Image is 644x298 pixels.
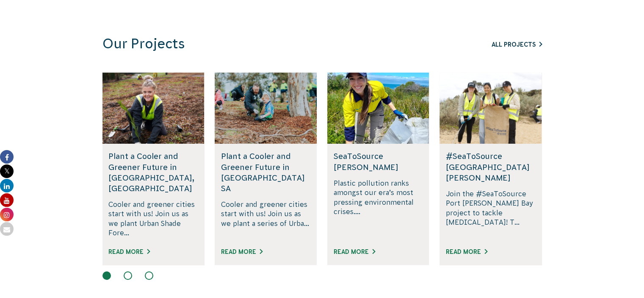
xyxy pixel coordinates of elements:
[102,36,428,52] h3: Our Projects
[446,189,535,238] p: Join the #SeaToSource Port [PERSON_NAME] Bay project to tackle [MEDICAL_DATA]! T...
[334,178,423,238] p: Plastic pollution ranks amongst our era’s most pressing environmental crises....
[446,151,535,183] h5: #SeaToSource [GEOGRAPHIC_DATA][PERSON_NAME]
[221,151,310,194] h5: Plant a Cooler and Greener Future in [GEOGRAPHIC_DATA] SA
[108,151,198,194] h5: Plant a Cooler and Greener Future in [GEOGRAPHIC_DATA], [GEOGRAPHIC_DATA]
[108,248,150,255] a: Read More
[108,200,198,238] p: Cooler and greener cities start with us! Join us as we plant Urban Shade Fore...
[221,248,263,255] a: Read More
[221,200,310,238] p: Cooler and greener cities start with us! Join us as we plant a series of Urba...
[334,151,423,172] h5: SeaToSource [PERSON_NAME]
[492,41,542,48] a: All Projects
[446,248,487,255] a: Read More
[334,248,375,255] a: Read More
